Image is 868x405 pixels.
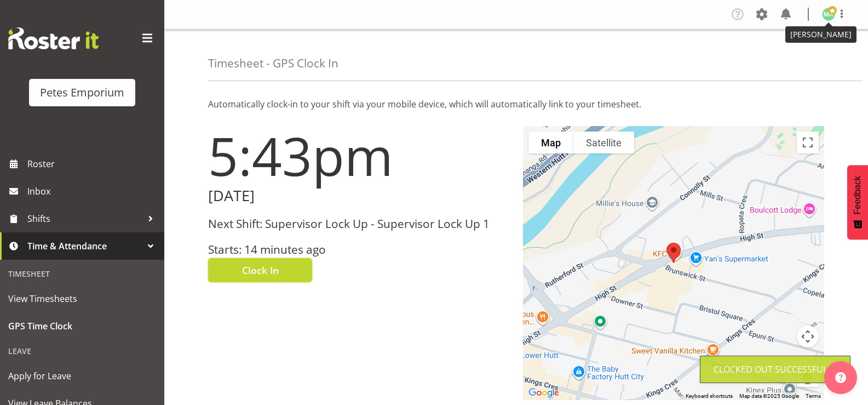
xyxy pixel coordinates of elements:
span: GPS Time Clock [8,318,156,334]
span: Map data ©2025 Google [739,393,799,399]
div: Clocked out Successfully [714,363,837,376]
h3: Next Shift: Supervisor Lock Up - Supervisor Lock Up 1 [208,218,510,230]
h1: 5:43pm [208,126,510,185]
img: melanie-richardson713.jpg [822,8,835,21]
span: Shifts [27,210,142,227]
button: Show satellite imagery [573,132,634,153]
div: Petes Emporium [40,84,124,101]
span: View Timesheets [8,290,156,307]
button: Toggle fullscreen view [797,132,819,153]
h3: Starts: 14 minutes ago [208,243,510,256]
a: GPS Time Clock [3,312,162,340]
button: Clock In [208,258,312,282]
span: Time & Attendance [27,238,142,254]
h4: Timesheet - GPS Clock In [208,57,338,70]
span: Feedback [853,176,863,214]
a: Open this area in Google Maps (opens a new window) [526,386,562,400]
a: View Timesheets [3,285,162,312]
img: Rosterit website logo [8,27,99,49]
img: Google [526,386,562,400]
button: Feedback - Show survey [847,165,868,239]
button: Map camera controls [797,326,819,347]
a: Apply for Leave [3,362,162,390]
div: Timesheet [3,263,162,285]
button: Keyboard shortcuts [686,392,733,400]
span: Roster [27,156,159,172]
a: Terms (opens in new tab) [806,393,821,399]
h2: [DATE] [208,187,510,204]
p: Automatically clock-in to your shift via your mobile device, which will automatically link to you... [208,98,824,111]
span: Apply for Leave [8,368,156,384]
span: Inbox [27,183,159,199]
img: help-xxl-2.png [835,372,846,383]
span: Clock In [242,263,279,277]
div: Leave [3,340,162,362]
button: Show street map [528,132,573,153]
